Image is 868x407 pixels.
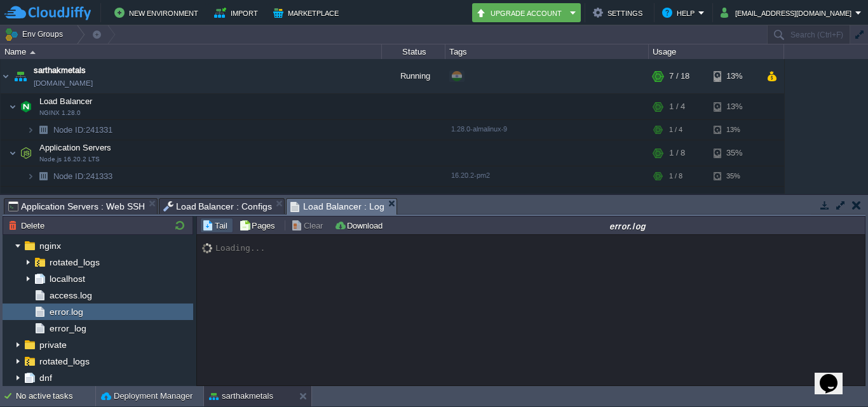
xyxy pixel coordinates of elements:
div: Status [383,44,445,59]
img: AMDAwAAAACH5BAEAAAAALAAAAAABAAEAAAICRAEAOw== [9,140,17,166]
button: Tail [202,220,231,231]
img: AMDAwAAAACH5BAEAAAAALAAAAAABAAEAAAICRAEAOw== [27,187,34,206]
span: Application Servers : Web SSH [8,199,145,214]
span: Node ID: [53,125,86,135]
span: Load Balancer [38,96,94,107]
div: 35% [714,140,755,166]
img: AMDAwAAAACH5BAEAAAAALAAAAAABAAEAAAICRAEAOw== [202,243,215,253]
img: AMDAwAAAACH5BAEAAAAALAAAAAABAAEAAAICRAEAOw== [34,120,52,140]
button: Help [662,5,698,20]
span: 241331 [52,124,114,135]
span: Node ID: [53,171,86,181]
button: Upgrade Account [476,5,566,20]
a: sarthakmetals [34,64,86,77]
button: New Environment [114,5,202,20]
button: Env Groups [4,25,67,43]
button: Delete [8,220,48,231]
a: rotated_logs [47,257,102,268]
div: 13% [714,120,755,140]
a: rotated_logs [37,356,92,367]
img: AMDAwAAAACH5BAEAAAAALAAAAAABAAEAAAICRAEAOw== [30,51,36,54]
button: Marketplace [273,5,342,20]
button: Deployment Manager [101,390,193,403]
a: Load BalancerNGINX 1.28.0 [38,97,94,106]
a: error_log [47,323,88,334]
button: Pages [239,220,279,231]
img: AMDAwAAAACH5BAEAAAAALAAAAAABAAEAAAICRAEAOw== [27,166,34,186]
div: 13% [714,59,755,93]
a: localhost [47,273,87,284]
a: dnf [37,372,54,384]
button: Import [214,5,262,20]
img: AMDAwAAAACH5BAEAAAAALAAAAAABAAEAAAICRAEAOw== [34,187,52,206]
button: Download [334,220,386,231]
div: 1 / 4 [669,94,685,119]
div: Tags [446,44,648,59]
img: CloudJiffy [4,5,91,21]
a: access.log [47,290,94,301]
iframe: chat widget [815,356,855,394]
a: [DOMAIN_NAME] [34,77,93,90]
div: 1 / 8 [669,140,685,166]
span: 16.20.2-pm2 [451,171,490,179]
img: AMDAwAAAACH5BAEAAAAALAAAAAABAAEAAAICRAEAOw== [17,140,35,166]
div: 13% [714,94,755,119]
div: 1 / 4 [669,120,682,140]
a: Node ID:241333 [52,171,114,182]
div: Usage [649,44,783,59]
img: AMDAwAAAACH5BAEAAAAALAAAAAABAAEAAAICRAEAOw== [17,94,35,119]
div: 35% [714,166,755,186]
span: 1.28.0-almalinux-9 [451,125,507,133]
div: No active tasks [16,386,95,406]
div: Name [1,44,381,59]
img: AMDAwAAAACH5BAEAAAAALAAAAAABAAEAAAICRAEAOw== [1,59,11,93]
img: AMDAwAAAACH5BAEAAAAALAAAAAABAAEAAAICRAEAOw== [11,59,29,93]
div: Loading... [215,243,265,253]
a: Deployments [52,191,104,202]
img: AMDAwAAAACH5BAEAAAAALAAAAAABAAEAAAICRAEAOw== [9,94,17,119]
span: NGINX 1.28.0 [39,109,81,117]
span: Node.js 16.20.2 LTS [39,156,100,163]
button: [EMAIL_ADDRESS][DOMAIN_NAME] [721,5,855,20]
button: sarthakmetals [209,390,273,403]
div: 1 / 8 [669,166,682,186]
span: 241333 [52,171,114,182]
a: private [37,339,69,350]
span: Load Balancer : Configs [163,199,273,214]
img: AMDAwAAAACH5BAEAAAAALAAAAAABAAEAAAICRAEAOw== [34,166,52,186]
button: Settings [593,5,646,20]
a: nginx [37,240,63,251]
div: Running [382,59,445,93]
span: Application Servers [38,142,113,153]
button: Clear [291,220,327,231]
a: error.log [47,306,85,317]
a: Application ServersNode.js 16.20.2 LTS [38,143,113,152]
div: 7 / 18 [669,59,689,93]
a: Node ID:241331 [52,124,114,135]
span: Load Balancer : Log [290,199,384,215]
img: AMDAwAAAACH5BAEAAAAALAAAAAABAAEAAAICRAEAOw== [27,120,34,140]
div: error.log [391,220,864,231]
